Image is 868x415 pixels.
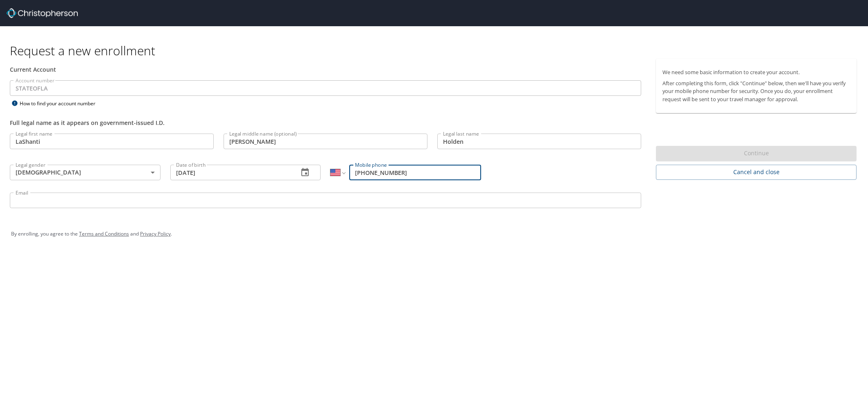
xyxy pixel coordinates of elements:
div: [DEMOGRAPHIC_DATA] [10,165,160,180]
p: We need some basic information to create your account. [662,68,850,76]
img: cbt logo [7,8,78,18]
input: MM/DD/YYYY [170,165,292,180]
h1: Request a new enrollment [10,43,863,59]
div: Current Account [10,65,641,74]
p: After completing this form, click "Continue" below, then we'll have you verify your mobile phone ... [662,79,850,103]
button: Cancel and close [656,165,857,180]
div: By enrolling, you agree to the and . [11,224,857,244]
a: Privacy Policy [140,230,171,237]
a: Terms and Conditions [79,230,129,237]
span: Cancel and close [662,167,850,177]
div: Full legal name as it appears on government-issued I.D. [10,118,641,127]
input: Enter phone number [349,165,481,180]
div: How to find your account number [10,98,112,109]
